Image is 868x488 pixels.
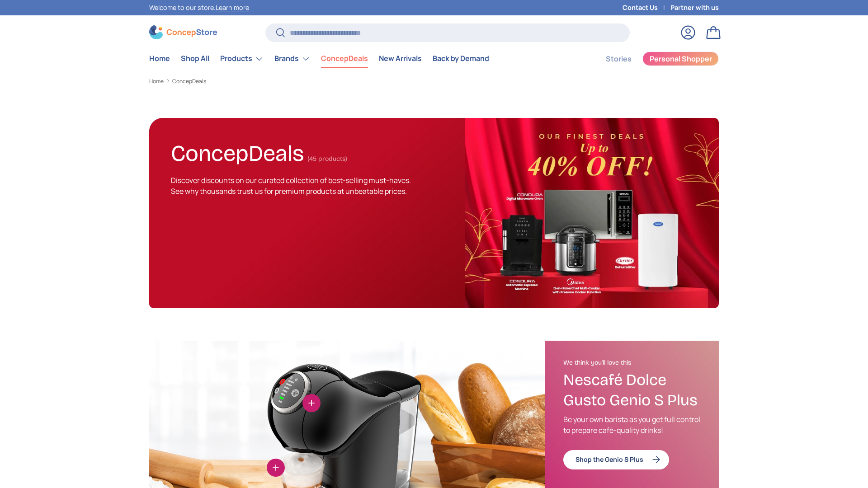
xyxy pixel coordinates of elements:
h1: ConcepDeals [171,136,304,167]
p: Be your own barista as you get full control to prepare café-quality drinks! [563,414,701,436]
span: Discover discounts on our curated collection of best-selling must-haves. See why thousands trust ... [171,175,411,196]
img: ConcepStore [149,25,217,39]
a: ConcepDeals [172,79,206,84]
p: Welcome to our store. [149,3,249,13]
h2: We think you'll love this [563,359,701,367]
h3: Nescafé Dolce Gusto Genio S Plus [563,370,701,411]
span: (45 products) [307,155,347,163]
summary: Products [215,50,269,68]
a: Brands [274,50,310,68]
span: Personal Shopper [650,55,712,62]
nav: Primary [149,50,489,68]
a: New Arrivals [379,50,422,67]
a: Stories [606,50,632,68]
a: Personal Shopper [642,52,719,66]
a: Partner with us [670,3,719,13]
summary: Brands [269,50,316,68]
a: Shop the Genio S Plus [563,450,669,469]
a: Home [149,79,164,84]
nav: Secondary [584,50,719,68]
a: Contact Us [623,3,670,13]
a: Products [220,50,264,68]
nav: Breadcrumbs [149,77,719,85]
a: Back by Demand [433,50,489,67]
a: ConcepDeals [321,50,368,67]
a: Shop All [181,50,209,67]
a: Learn more [216,3,249,12]
a: Home [149,50,170,67]
img: ConcepDeals [465,118,719,308]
